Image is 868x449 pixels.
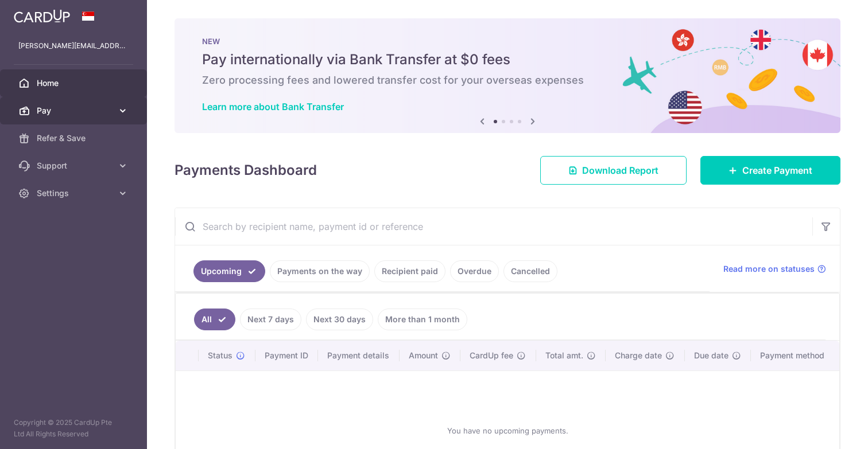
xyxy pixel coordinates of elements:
span: Status [208,350,232,361]
span: Read more on statuses [723,263,815,275]
span: Refer & Save [37,132,113,144]
p: NEW [202,37,813,46]
span: Download Report [582,163,658,177]
span: Total amt. [545,350,583,361]
a: Create Payment [700,156,840,185]
a: Cancelled [503,260,557,282]
a: More than 1 month [378,309,467,330]
img: Bank transfer banner [175,18,840,133]
a: Payments on the way [270,260,370,282]
img: CardUp [14,9,70,23]
span: Pay [37,105,113,116]
a: Upcoming [193,260,265,282]
span: Help [26,8,50,18]
a: Next 30 days [306,309,373,330]
span: CardUp fee [470,350,513,361]
a: Overdue [450,260,499,282]
span: Settings [37,188,113,199]
a: Next 7 days [240,309,301,330]
h5: Pay internationally via Bank Transfer at $0 fees [202,50,813,69]
a: Recipient paid [374,260,445,282]
span: Create Payment [742,163,812,177]
a: Learn more about Bank Transfer [202,101,344,112]
span: Due date [694,350,728,361]
th: Payment method [751,341,839,370]
a: Read more on statuses [723,263,826,275]
span: Charge date [615,350,662,361]
p: [PERSON_NAME][EMAIL_ADDRESS][DOMAIN_NAME] [18,40,129,52]
th: Payment details [318,341,400,370]
span: Amount [409,350,438,361]
a: Download Report [540,156,687,185]
th: Payment ID [255,341,318,370]
h6: Zero processing fees and lowered transfer cost for your overseas expenses [202,73,813,87]
a: All [194,309,235,330]
input: Search by recipient name, payment id or reference [175,208,812,245]
span: Support [37,160,113,171]
h4: Payments Dashboard [175,160,317,181]
span: Home [37,77,113,89]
